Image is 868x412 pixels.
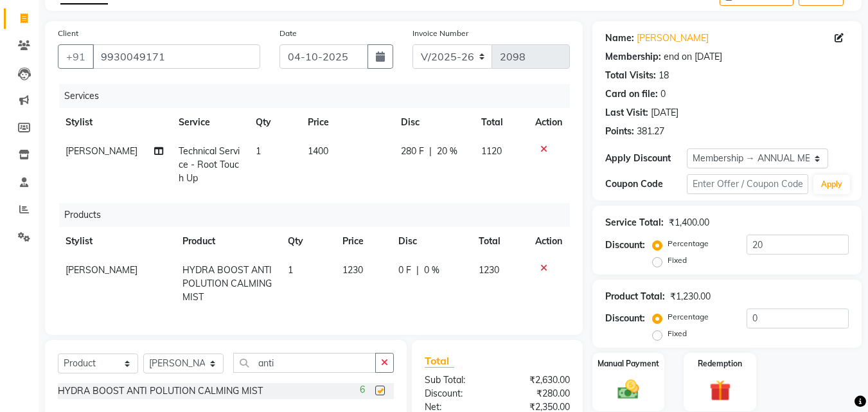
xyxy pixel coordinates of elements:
[279,28,297,39] label: Date
[360,383,365,397] span: 6
[59,84,580,108] div: Services
[527,108,570,137] th: Action
[637,125,664,138] div: 381.27
[605,312,645,325] div: Discount:
[660,87,666,101] div: 0
[497,373,580,387] div: ₹2,630.00
[637,31,709,45] a: [PERSON_NAME]
[425,354,454,368] span: Total
[416,264,419,277] span: |
[429,145,432,158] span: |
[401,145,424,158] span: 280 F
[605,238,645,252] div: Discount:
[424,264,439,277] span: 0 %
[605,50,661,64] div: Membership:
[481,145,502,157] span: 1120
[58,227,175,256] th: Stylist
[288,264,293,276] span: 1
[248,108,299,137] th: Qty
[687,174,808,194] input: Enter Offer / Coupon Code
[182,264,272,303] span: HYDRA BOOST ANTI POLUTION CALMING MIST
[664,50,722,64] div: end on [DATE]
[58,108,171,137] th: Stylist
[668,255,687,266] label: Fixed
[668,328,687,339] label: Fixed
[66,145,137,157] span: [PERSON_NAME]
[651,106,678,120] div: [DATE]
[393,108,474,137] th: Disc
[598,358,659,370] label: Manual Payment
[611,377,646,402] img: _cash.svg
[398,264,411,277] span: 0 F
[233,353,376,373] input: Search or Scan
[497,387,580,400] div: ₹280.00
[698,358,742,370] label: Redemption
[479,264,499,276] span: 1230
[58,384,263,398] div: HYDRA BOOST ANTI POLUTION CALMING MIST
[437,145,457,158] span: 20 %
[415,373,497,387] div: Sub Total:
[58,44,94,69] button: +91
[58,28,78,39] label: Client
[474,108,527,137] th: Total
[605,87,658,101] div: Card on file:
[659,69,669,82] div: 18
[605,290,665,303] div: Product Total:
[670,290,711,303] div: ₹1,230.00
[256,145,261,157] span: 1
[471,227,527,256] th: Total
[391,227,471,256] th: Disc
[308,145,328,157] span: 1400
[335,227,391,256] th: Price
[527,227,570,256] th: Action
[179,145,240,184] span: Technical Service - Root Touch Up
[342,264,363,276] span: 1230
[66,264,137,276] span: [PERSON_NAME]
[412,28,468,39] label: Invoice Number
[605,125,634,138] div: Points:
[703,377,738,404] img: _gift.svg
[605,69,656,82] div: Total Visits:
[605,177,686,191] div: Coupon Code
[300,108,394,137] th: Price
[668,311,709,323] label: Percentage
[59,203,580,227] div: Products
[605,31,634,45] div: Name:
[605,106,648,120] div: Last Visit:
[605,216,664,229] div: Service Total:
[175,227,280,256] th: Product
[280,227,335,256] th: Qty
[415,387,497,400] div: Discount:
[93,44,260,69] input: Search by Name/Mobile/Email/Code
[669,216,709,229] div: ₹1,400.00
[605,152,686,165] div: Apply Discount
[171,108,249,137] th: Service
[668,238,709,249] label: Percentage
[813,175,850,194] button: Apply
